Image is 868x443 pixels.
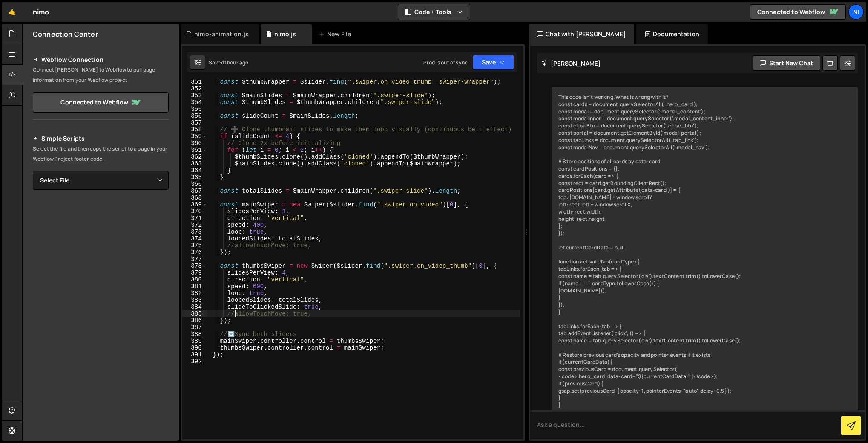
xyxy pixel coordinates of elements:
div: 377 [182,256,207,263]
div: 382 [182,290,207,297]
div: 359 [182,133,207,140]
div: 376 [182,249,207,256]
div: 373 [182,229,207,235]
div: 380 [182,276,207,283]
button: Code + Tools [398,4,470,20]
button: Save [473,55,514,70]
div: 384 [182,304,207,310]
h2: Simple Scripts [33,133,169,144]
a: ni [848,4,864,20]
div: 370 [182,208,207,215]
div: 392 [182,358,207,365]
div: 368 [182,194,207,201]
div: nimo.js [274,30,296,38]
div: nimo [33,7,49,17]
div: Prod is out of sync [423,59,468,66]
div: 351 [182,78,207,85]
div: 381 [182,283,207,290]
div: 375 [182,242,207,249]
h2: Webflow Connection [33,55,169,65]
div: 391 [182,351,207,358]
div: Saved [209,59,248,66]
div: 355 [182,106,207,113]
div: 367 [182,188,207,194]
div: Documentation [636,24,708,44]
div: 386 [182,317,207,324]
h2: Connection Center [33,29,98,39]
div: 379 [182,269,207,276]
div: 362 [182,153,207,160]
div: 371 [182,215,207,222]
div: 354 [182,99,207,106]
div: 353 [182,92,207,99]
div: New File [319,30,354,38]
div: 360 [182,140,207,147]
div: 358 [182,126,207,133]
iframe: YouTube video player [33,286,170,363]
div: 388 [182,331,207,338]
p: Select the file and then copy the script to a page in your Webflow Project footer code. [33,144,169,164]
a: Connected to Webflow [33,92,169,113]
a: 🤙 [2,2,23,22]
div: 352 [182,85,207,92]
div: 390 [182,345,207,351]
a: Connected to Webflow [750,4,846,20]
div: 385 [182,310,207,317]
p: Connect [PERSON_NAME] to Webflow to pull page information from your Webflow project [33,65,169,85]
div: 357 [182,119,207,126]
div: 372 [182,222,207,229]
iframe: YouTube video player [33,204,170,281]
div: 365 [182,174,207,181]
div: 361 [182,147,207,153]
div: 1 hour ago [224,59,249,66]
div: 363 [182,160,207,167]
div: 366 [182,181,207,188]
div: 369 [182,201,207,208]
div: 389 [182,338,207,345]
div: nimo-animation.js [194,30,249,38]
h2: [PERSON_NAME] [541,59,601,67]
div: 378 [182,263,207,269]
button: Start new chat [753,55,820,71]
div: 374 [182,235,207,242]
div: 364 [182,167,207,174]
div: 387 [182,324,207,331]
div: 356 [182,113,207,119]
div: 383 [182,297,207,304]
div: Chat with [PERSON_NAME] [529,24,634,44]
